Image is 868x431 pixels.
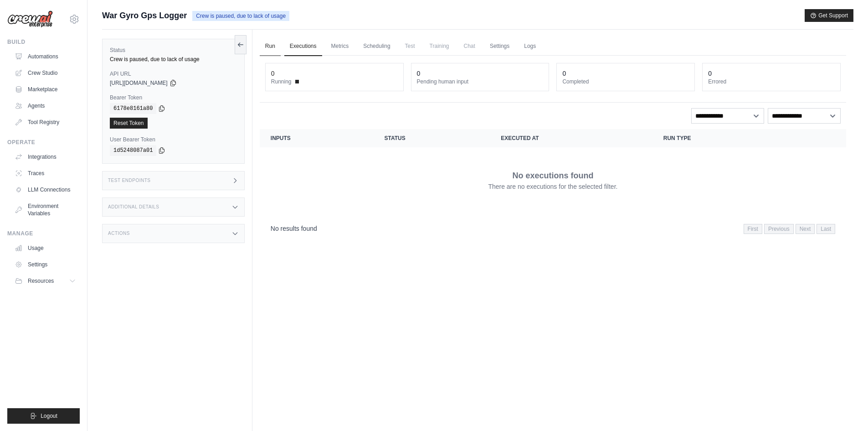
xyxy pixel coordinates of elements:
[28,277,54,285] span: Resources
[400,37,421,55] span: Test
[11,66,80,80] a: Crew Studio
[108,204,159,210] h3: Additional Details
[260,129,374,147] th: Inputs
[102,9,187,22] span: War Gyro Gps Logger
[11,241,80,255] a: Usage
[11,99,80,113] a: Agents
[417,78,544,85] dt: Pending human input
[708,78,835,85] dt: Errored
[519,37,541,56] a: Logs
[260,37,281,56] a: Run
[764,224,794,234] span: Previous
[110,94,237,101] label: Bearer Token
[652,129,787,147] th: Run Type
[110,103,156,114] code: 6178e8161a80
[110,70,237,78] label: API URL
[41,412,57,420] span: Logout
[192,11,289,21] span: Crew is paused, due to lack of usage
[260,217,846,240] nav: Pagination
[562,78,689,85] dt: Completed
[326,37,354,56] a: Metrics
[11,166,80,181] a: Traces
[271,224,317,233] p: No results found
[11,257,80,272] a: Settings
[488,182,617,191] p: There are no executions for the selected filter.
[7,408,80,424] button: Logout
[512,169,593,182] p: No executions found
[7,139,80,146] div: Operate
[484,37,515,56] a: Settings
[110,56,237,63] div: Crew is paused, due to lack of usage
[458,37,481,55] span: Chat is not available until the deployment is complete
[271,78,292,85] span: Running
[744,224,762,234] span: First
[796,224,815,234] span: Next
[108,178,151,183] h3: Test Endpoints
[11,274,80,288] button: Resources
[11,150,80,164] a: Integrations
[271,69,275,78] div: 0
[11,199,80,221] a: Environment Variables
[490,129,652,147] th: Executed at
[424,37,455,55] span: Training is not available until the deployment is complete
[744,224,835,234] nav: Pagination
[110,79,168,87] span: [URL][DOMAIN_NAME]
[708,69,712,78] div: 0
[108,231,130,236] h3: Actions
[417,69,421,78] div: 0
[7,10,53,28] img: Logo
[11,49,80,64] a: Automations
[11,82,80,97] a: Marketplace
[7,230,80,237] div: Manage
[110,145,156,156] code: 1d5248087a01
[284,37,322,56] a: Executions
[110,118,148,129] a: Reset Token
[11,115,80,130] a: Tool Registry
[805,9,853,22] button: Get Support
[110,136,237,143] label: User Bearer Token
[7,38,80,46] div: Build
[110,47,237,54] label: Status
[374,129,490,147] th: Status
[260,129,846,240] section: Crew executions table
[358,37,395,56] a: Scheduling
[817,224,835,234] span: Last
[562,69,566,78] div: 0
[11,182,80,197] a: LLM Connections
